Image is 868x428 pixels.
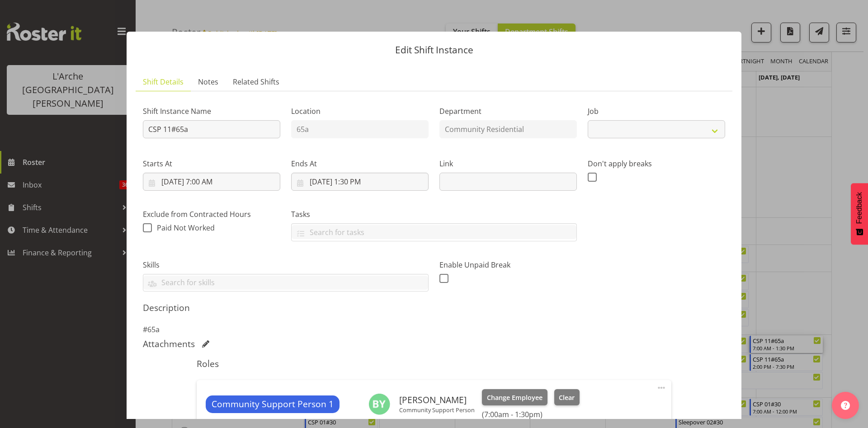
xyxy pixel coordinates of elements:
[198,76,218,87] span: Notes
[143,158,280,169] label: Starts At
[855,192,863,224] span: Feedback
[487,393,542,403] span: Change Employee
[143,209,280,220] label: Exclude from Contracted Hours
[439,106,577,117] label: Department
[143,120,280,138] input: Shift Instance Name
[559,393,575,403] span: Clear
[143,76,184,87] span: Shift Details
[143,324,725,335] p: #65a
[233,76,279,87] span: Related Shifts
[841,401,850,410] img: help-xxl-2.png
[291,209,577,220] label: Tasks
[399,395,475,405] h6: [PERSON_NAME]
[588,106,725,117] label: Job
[212,398,334,411] span: Community Support Person 1
[143,339,195,349] h5: Attachments
[136,45,732,55] p: Edit Shift Instance
[482,410,580,419] h6: (7:00am - 1:30pm)
[157,223,215,233] span: Paid Not Worked
[143,173,280,191] input: Click to select...
[292,225,576,239] input: Search for tasks
[143,259,429,270] label: Skills
[554,389,580,405] button: Clear
[143,106,280,117] label: Shift Instance Name
[588,158,725,169] label: Don't apply breaks
[197,358,671,369] h5: Roles
[143,302,725,313] h5: Description
[291,106,429,117] label: Location
[291,158,429,169] label: Ends At
[439,259,577,270] label: Enable Unpaid Break
[482,389,547,405] button: Change Employee
[291,173,429,191] input: Click to select...
[399,406,475,414] p: Community Support Person
[143,276,428,290] input: Search for skills
[368,393,390,415] img: bryan-yamson2040.jpg
[851,183,868,245] button: Feedback - Show survey
[439,158,577,169] label: Link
